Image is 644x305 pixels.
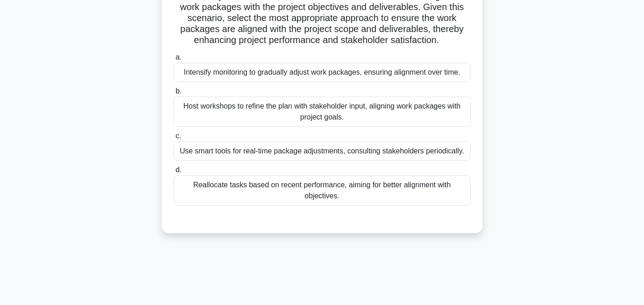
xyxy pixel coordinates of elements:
[174,142,471,161] div: Use smart tools for real-time package adjustments, consulting stakeholders periodically.
[176,166,182,174] span: d.
[174,63,471,82] div: Intensify monitoring to gradually adjust work packages, ensuring alignment over time.
[174,175,471,206] div: Reallocate tasks based on recent performance, aiming for better alignment with objectives.
[176,132,181,140] span: c.
[174,97,471,127] div: Host workshops to refine the plan with stakeholder input, aligning work packages with project goals.
[176,87,182,95] span: b.
[176,53,182,61] span: a.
